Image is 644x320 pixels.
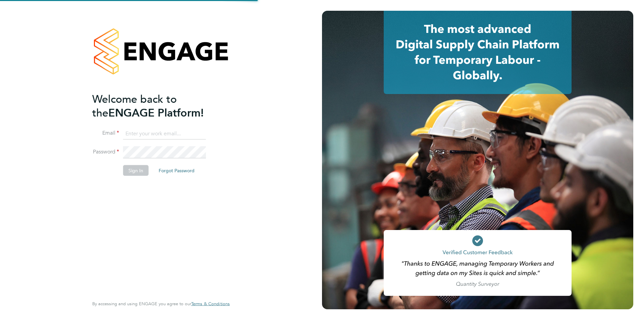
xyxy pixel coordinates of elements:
input: Enter your work email... [123,128,206,140]
span: Terms & Conditions [191,301,230,307]
a: Terms & Conditions [191,301,230,307]
label: Password [92,148,119,155]
span: Welcome back to the [92,92,177,119]
span: By accessing and using ENGAGE you agree to our [92,301,230,307]
button: Sign In [123,165,149,176]
label: Email [92,130,119,137]
h2: ENGAGE Platform! [92,92,223,120]
button: Forgot Password [153,165,200,176]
